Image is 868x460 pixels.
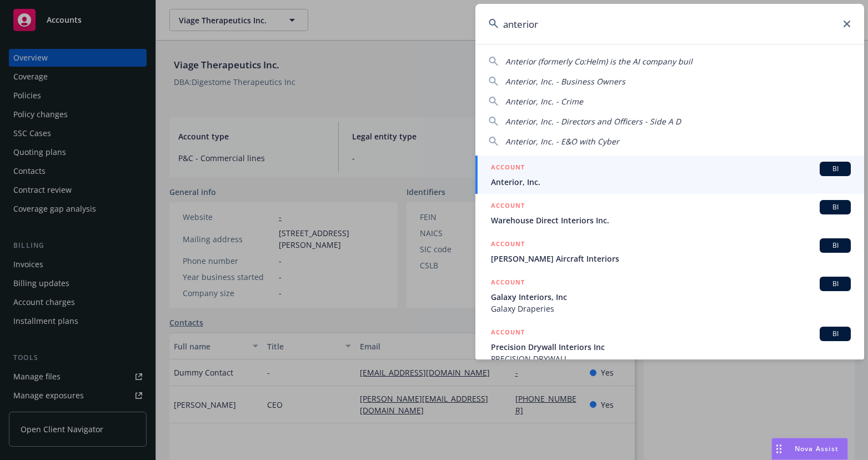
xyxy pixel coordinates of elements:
span: Warehouse Direct Interiors Inc. [491,214,851,226]
span: Precision Drywall Interiors Inc [491,341,851,353]
div: Drag to move [772,438,786,459]
button: Nova Assist [771,438,848,460]
a: ACCOUNTBIGalaxy Interiors, IncGalaxy Draperies [475,271,864,321]
span: Anterior, Inc. [491,176,851,188]
a: ACCOUNTBIPrecision Drywall Interiors IncPRECISION DRYWALL [475,321,864,371]
span: Galaxy Interiors, Inc [491,291,851,303]
h5: ACCOUNT [491,327,525,340]
span: Anterior, Inc. - Business Owners [505,76,625,87]
h5: ACCOUNT [491,238,525,252]
span: Anterior, Inc. - Crime [505,96,583,107]
span: Nova Assist [795,444,839,453]
span: Galaxy Draperies [491,303,851,314]
h5: ACCOUNT [491,162,525,175]
h5: ACCOUNT [491,200,525,213]
span: [PERSON_NAME] Aircraft Interiors [491,253,851,264]
a: ACCOUNTBIAnterior, Inc. [475,156,864,194]
span: Anterior, Inc. - E&O with Cyber [505,136,619,147]
span: BI [824,329,846,339]
span: BI [824,241,846,251]
span: PRECISION DRYWALL [491,353,851,364]
input: Search... [475,4,864,44]
a: ACCOUNTBI[PERSON_NAME] Aircraft Interiors [475,232,864,271]
span: Anterior (formerly Co:Helm) is the AI company buil [505,56,693,67]
span: Anterior, Inc. - Directors and Officers - Side A D [505,116,681,127]
span: BI [824,279,846,289]
h5: ACCOUNT [491,277,525,290]
span: BI [824,164,846,174]
a: ACCOUNTBIWarehouse Direct Interiors Inc. [475,194,864,232]
span: BI [824,202,846,212]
